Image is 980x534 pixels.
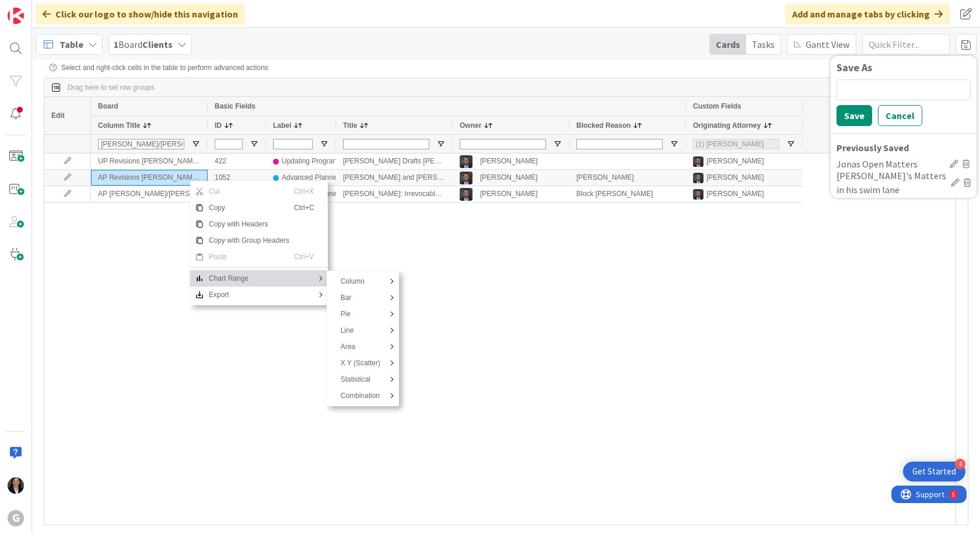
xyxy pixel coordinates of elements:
[836,62,971,74] div: Save As
[208,153,266,169] div: 422
[98,139,184,149] input: Column Title Filter Input
[336,306,385,322] span: Pie
[282,170,342,185] div: Advanced Planning
[460,172,473,184] img: JW
[8,510,24,526] div: G
[50,64,963,72] div: Select and right-click cells in the table to perform advanced actions
[878,105,922,126] button: Cancel
[836,169,946,197] div: [PERSON_NAME]'s Matters in his swim lane
[294,249,316,265] span: Ctrl+V
[320,139,329,149] button: Open Filter Menu
[215,102,256,110] span: Basic Fields
[204,270,294,287] span: Chart Range
[51,111,65,120] span: Edit
[436,139,446,149] button: Open Filter Menu
[706,154,764,169] div: [PERSON_NAME]
[693,121,761,130] span: Originating Attorney
[706,170,764,185] div: [PERSON_NAME]
[204,183,294,200] span: Cut
[273,121,291,130] span: Label
[8,8,24,24] img: Visit kanbanzone.com
[343,139,429,149] input: Title Filter Input
[142,39,173,50] b: Clients
[836,105,872,126] button: Save
[786,139,796,149] button: Open Filter Menu
[785,4,950,25] div: Add and manage tabs by clicking
[68,83,155,92] div: Row Groups
[336,273,385,289] span: Column
[204,249,294,265] span: Paste
[693,189,703,200] img: JW
[191,139,201,149] button: Open Filter Menu
[746,34,780,54] div: Tasks
[68,83,155,92] span: Drag here to set row groups
[294,183,316,200] span: Ctrl+X
[190,181,328,305] div: Context Menu
[336,338,385,355] span: Area
[60,37,83,51] span: Table
[204,216,294,232] span: Copy with Headers
[114,39,118,50] b: 1
[336,371,385,388] span: Statistical
[215,121,222,130] span: ID
[273,139,313,149] input: Label Filter Input
[569,170,686,186] div: [PERSON_NAME]
[36,4,245,25] div: Click our logo to show/hide this navigation
[61,5,64,14] div: 5
[836,141,971,155] div: Previously Saved
[98,121,140,130] span: Column Title
[836,157,945,171] div: Jonas Open Matters
[569,186,686,202] div: Block [PERSON_NAME]
[327,271,399,406] div: SubMenu
[576,121,631,130] span: Blocked Reason
[282,154,342,169] div: Updating Programs
[460,188,473,201] img: JW
[480,170,538,185] div: [PERSON_NAME]
[24,2,53,16] span: Support
[806,37,849,51] span: Gantt View
[693,156,703,167] img: JW
[460,139,546,149] input: Owner Filter Input
[336,355,385,371] span: X Y (Scatter)
[553,139,562,149] button: Open Filter Menu
[670,139,679,149] button: Open Filter Menu
[693,102,741,110] span: Custom Fields
[250,139,259,149] button: Open Filter Menu
[862,34,950,55] input: Quick Filter...
[204,287,294,303] span: Export
[114,37,173,51] span: Board
[710,34,746,54] div: Cards
[576,139,663,149] input: Blocked Reason Filter Input
[480,187,538,201] div: [PERSON_NAME]
[955,459,965,469] div: 4
[91,170,208,186] div: AP Revisions [PERSON_NAME]/[PERSON_NAME]
[336,289,385,306] span: Bar
[336,170,453,186] div: [PERSON_NAME] and [PERSON_NAME]: SLAT Drafts [PERSON_NAME] - Signing [DATE]
[343,121,357,130] span: Title
[336,153,453,169] div: [PERSON_NAME] Drafts [PERSON_NAME] to [PERSON_NAME], Set up Review Meeting for [DATE]
[336,186,453,202] div: [PERSON_NAME]: Irrevocable Trust for Granddaughter: Drafts [PERSON_NAME]
[204,200,294,216] span: Copy
[706,187,764,201] div: [PERSON_NAME]
[460,155,473,168] img: JW
[336,388,385,404] span: Combination
[91,186,208,202] div: AP [PERSON_NAME]/[PERSON_NAME]
[336,322,385,338] span: Line
[215,139,243,149] input: ID Filter Input
[91,153,208,169] div: UP Revisions [PERSON_NAME]/[PERSON_NAME]
[903,462,965,481] div: Open Get Started checklist, remaining modules: 4
[208,170,266,186] div: 1052
[98,102,118,110] span: Board
[480,154,538,169] div: [PERSON_NAME]
[294,200,316,216] span: Ctrl+C
[912,466,956,477] div: Get Started
[8,477,24,494] img: AM
[460,121,481,130] span: Owner
[204,232,294,249] span: Copy with Group Headers
[693,173,703,183] img: JW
